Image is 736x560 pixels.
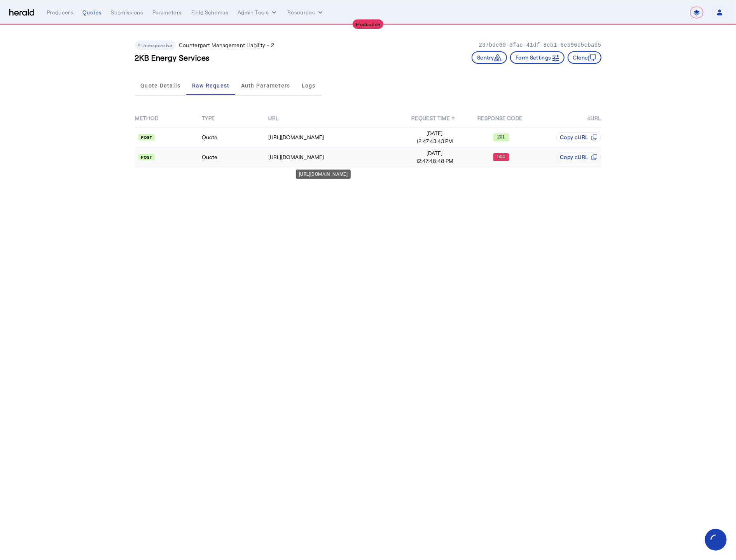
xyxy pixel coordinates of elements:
div: [URL][DOMAIN_NAME] [296,170,351,179]
button: internal dropdown menu [238,9,278,16]
p: Counterpart Management Liability - 2 [179,41,274,49]
text: 504 [497,154,505,159]
button: Resources dropdown menu [287,9,324,16]
span: Logs [302,83,316,88]
span: Auth Parameters [241,83,290,88]
button: Form Settings [510,51,565,64]
div: Parameters [152,9,182,16]
span: Quote Details [140,83,180,88]
button: Copy cURL [556,132,601,142]
th: TYPE [201,110,268,127]
th: REQUEST TIME [401,110,468,127]
th: RESPONSE CODE [468,110,535,127]
span: ↑ [451,115,455,121]
span: 12:47:48:48 PM [402,157,467,165]
div: Quotes [82,9,101,16]
span: 12:47:43:43 PM [402,137,467,145]
button: Sentry [472,51,507,64]
th: METHOD [135,110,201,127]
img: Herald Logo [9,9,34,16]
p: 237bdc60-3fac-41df-8cb1-6eb96d5cba95 [479,41,601,49]
text: 201 [497,134,505,140]
span: [DATE] [402,129,467,137]
h3: 2KB Energy Services [135,52,210,63]
span: Raw Request [192,83,230,88]
td: Quote [201,127,268,147]
th: URL [268,110,401,127]
div: Submissions [111,9,143,16]
div: [URL][DOMAIN_NAME] [268,153,401,161]
button: Copy cURL [556,152,601,162]
th: cURL [535,110,601,127]
button: Clone [568,51,601,64]
span: Unresponsive [142,42,173,48]
div: Production [353,19,384,29]
div: [URL][DOMAIN_NAME] [268,133,401,141]
div: Producers [47,9,73,16]
div: Field Schemas [191,9,229,16]
span: [DATE] [402,149,467,157]
td: Quote [201,147,268,167]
